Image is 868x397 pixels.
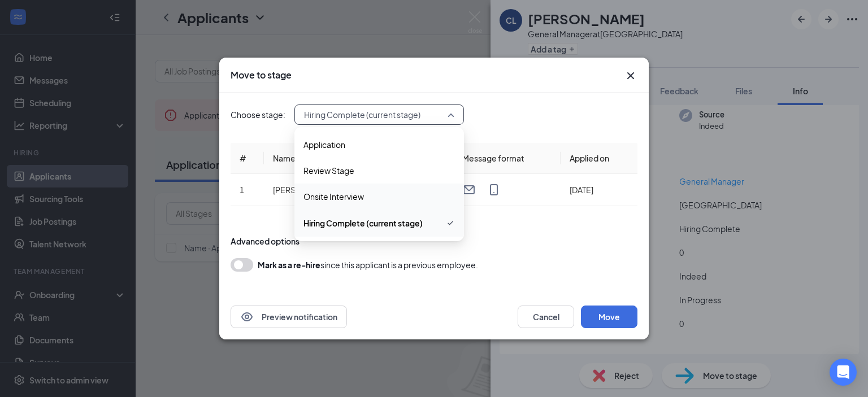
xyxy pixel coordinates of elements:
[303,164,354,177] span: Review Stage
[830,359,857,386] div: Open Intercom Messenger
[264,174,374,206] td: [PERSON_NAME]
[624,69,637,82] button: Close
[264,143,374,174] th: Name
[231,306,347,328] button: EyePreview notification
[240,185,244,195] span: 1
[303,190,364,203] span: Onsite Interview
[624,69,637,82] svg: Cross
[231,235,637,247] div: Advanced options
[231,108,285,121] span: Choose stage:
[258,258,478,272] div: since this applicant is a previous employee.
[231,69,292,81] h3: Move to stage
[581,306,637,328] button: Move
[258,260,320,270] b: Mark as a re-hire
[231,143,264,174] th: #
[453,143,561,174] th: Message format
[561,143,637,174] th: Applied on
[303,138,345,151] span: Application
[240,310,254,324] svg: Eye
[304,106,420,123] span: Hiring Complete (current stage)
[303,217,423,229] span: Hiring Complete (current stage)
[446,216,455,230] svg: Checkmark
[518,306,574,328] button: Cancel
[561,174,637,206] td: [DATE]
[487,183,501,197] svg: MobileSms
[462,183,476,197] svg: Email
